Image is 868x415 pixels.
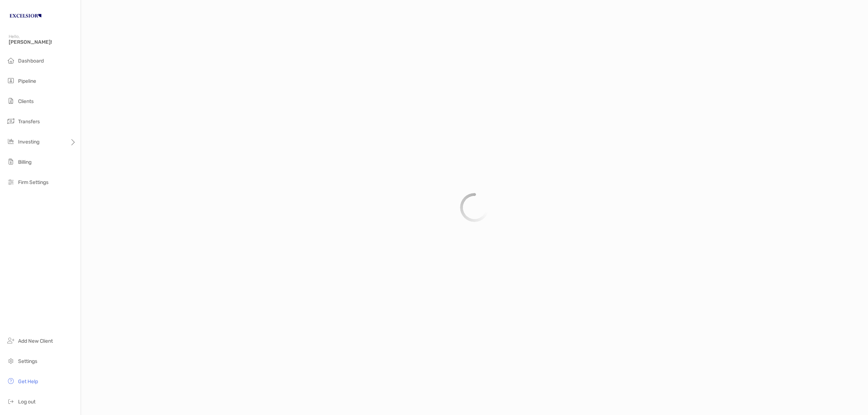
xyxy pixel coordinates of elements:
[18,98,34,104] span: Clients
[18,78,36,84] span: Pipeline
[18,179,48,185] span: Firm Settings
[7,336,15,345] img: add_new_client icon
[18,378,38,385] span: Get Help
[9,39,76,45] span: [PERSON_NAME]!
[7,76,15,85] img: pipeline icon
[7,97,15,105] img: clients icon
[7,157,15,166] img: billing icon
[18,399,35,405] span: Log out
[18,58,44,64] span: Dashboard
[18,139,39,145] span: Investing
[7,137,15,146] img: investing icon
[7,177,15,186] img: firm-settings icon
[9,3,42,29] img: Zoe Logo
[18,159,31,165] span: Billing
[18,119,40,125] span: Transfers
[7,117,15,125] img: transfers icon
[7,356,15,365] img: settings icon
[7,377,15,385] img: get-help icon
[18,358,37,364] span: Settings
[7,397,15,406] img: logout icon
[18,338,53,344] span: Add New Client
[7,56,15,65] img: dashboard icon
